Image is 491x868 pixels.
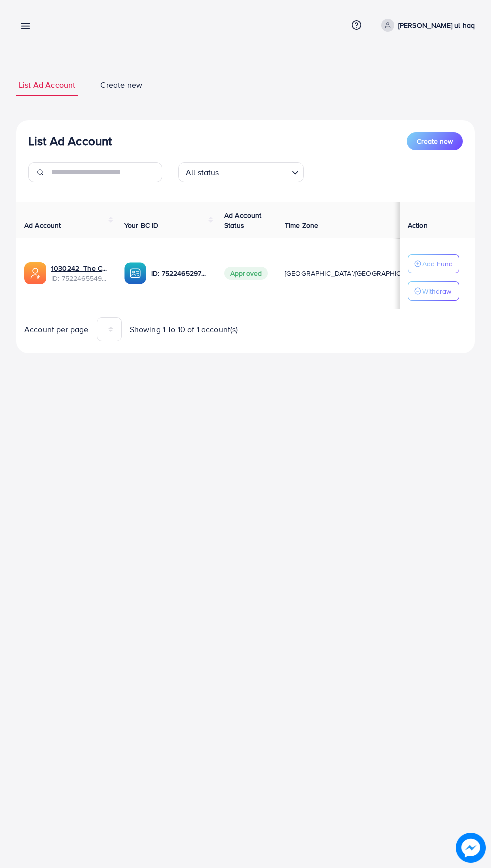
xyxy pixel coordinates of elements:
div: Search for option [178,162,304,182]
button: Create new [407,132,463,150]
span: Action [408,220,428,230]
a: [PERSON_NAME] ul haq [377,19,475,32]
img: ic-ads-acc.e4c84228.svg [24,262,46,284]
span: Account per page [24,324,89,335]
span: All status [184,165,221,180]
span: Ad Account [24,220,61,230]
p: [PERSON_NAME] ul haq [398,19,475,31]
input: Search for option [222,163,288,180]
h3: List Ad Account [28,134,112,148]
button: Add Fund [408,254,459,273]
span: Time Zone [285,220,318,230]
span: Ad Account Status [224,210,262,230]
span: List Ad Account [19,79,75,91]
span: Approved [224,267,268,280]
span: Create new [417,136,453,146]
img: ic-ba-acc.ded83a64.svg [124,262,146,284]
p: ID: 7522465297945837585 [151,267,208,279]
img: image [456,833,486,863]
p: Add Fund [422,258,453,270]
div: <span class='underline'>1030242_The Clothing Bazar_1751460503875</span></br>7522465549293649921 [51,263,108,284]
a: 1030242_The Clothing Bazar_1751460503875 [51,263,108,273]
span: [GEOGRAPHIC_DATA]/[GEOGRAPHIC_DATA] [285,268,424,278]
p: Withdraw [422,285,451,297]
span: Create new [100,79,142,91]
button: Withdraw [408,281,459,301]
span: Your BC ID [124,220,159,230]
span: ID: 7522465549293649921 [51,273,108,283]
span: Showing 1 To 10 of 1 account(s) [130,324,238,335]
